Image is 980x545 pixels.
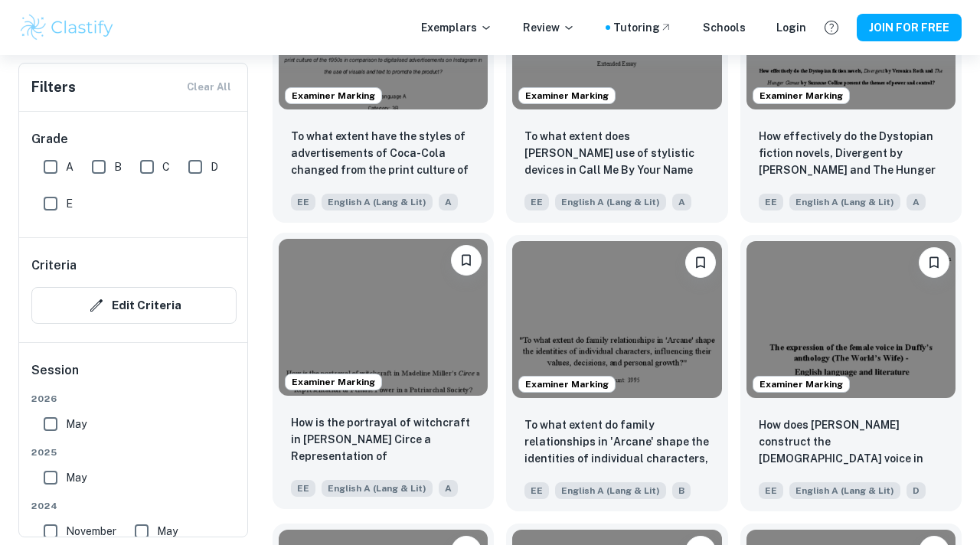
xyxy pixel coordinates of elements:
[789,194,900,210] span: English A (Lang & Lit)
[439,194,458,210] span: A
[672,482,691,499] span: B
[776,19,806,36] a: Login
[114,158,122,175] span: B
[286,375,381,389] span: Examiner Marking
[31,445,237,459] span: 2025
[291,128,475,180] p: To what extent have the styles of advertisements of Coca-Cola changed from the print culture of t...
[66,158,73,175] span: A
[286,89,381,103] span: Examiner Marking
[740,235,962,511] a: Examiner MarkingPlease log in to bookmark exemplarsHow does Carol Ann Duffy construct the female ...
[685,247,716,278] button: Please log in to bookmark exemplars
[672,194,691,210] span: A
[31,287,237,324] button: Edit Criteria
[555,482,666,499] span: English A (Lang & Lit)
[451,245,482,276] button: Please log in to bookmark exemplars
[31,392,237,406] span: 2026
[906,482,926,499] span: D
[31,256,77,275] h6: Criteria
[613,19,672,36] a: Tutoring
[524,128,709,180] p: To what extent does Andre Aciman’s use of stylistic devices in Call Me By Your Name convey the hu...
[759,416,943,468] p: How does Carol Ann Duffy construct the female voice in “Mrs. Quasimodo”, “Pilate’s Wife”, and “Me...
[439,480,458,497] span: A
[157,523,178,540] span: May
[759,482,783,499] span: EE
[162,158,170,175] span: C
[523,19,575,36] p: Review
[66,523,116,540] span: November
[919,247,949,278] button: Please log in to bookmark exemplars
[789,482,900,499] span: English A (Lang & Lit)
[421,19,492,36] p: Exemplars
[211,158,218,175] span: D
[906,194,926,210] span: A
[31,499,237,513] span: 2024
[66,416,87,432] span: May
[519,89,615,103] span: Examiner Marking
[555,194,666,210] span: English A (Lang & Lit)
[759,194,783,210] span: EE
[524,482,549,499] span: EE
[857,14,962,41] button: JOIN FOR FREE
[512,241,721,398] img: English A (Lang & Lit) EE example thumbnail: To what extent do family relationships i
[753,89,849,103] span: Examiner Marking
[66,195,73,212] span: E
[818,15,844,41] button: Help and Feedback
[703,19,746,36] a: Schools
[524,194,549,210] span: EE
[519,377,615,391] span: Examiner Marking
[291,480,315,497] span: EE
[524,416,709,468] p: To what extent do family relationships in 'Arcane' shape the identities of individual characters,...
[273,235,494,511] a: Examiner MarkingPlease log in to bookmark exemplarsHow is the portrayal of witchcraft in Madeline...
[753,377,849,391] span: Examiner Marking
[759,128,943,180] p: How effectively do the Dystopian fiction novels, Divergent by Veronica Roth and The Hunger Games ...
[31,77,76,98] h6: Filters
[18,12,116,43] img: Clastify logo
[291,414,475,466] p: How is the portrayal of witchcraft in Madeline Miller’s Circe a Representation of Female Power in...
[746,241,955,398] img: English A (Lang & Lit) EE example thumbnail: How does Carol Ann Duffy construct the f
[66,469,87,486] span: May
[291,194,315,210] span: EE
[31,361,237,392] h6: Session
[31,130,237,148] h6: Grade
[322,194,433,210] span: English A (Lang & Lit)
[279,239,488,396] img: English A (Lang & Lit) EE example thumbnail: How is the portrayal of witchcraft in Ma
[506,235,727,511] a: Examiner MarkingPlease log in to bookmark exemplarsTo what extent do family relationships in 'Arc...
[322,480,433,497] span: English A (Lang & Lit)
